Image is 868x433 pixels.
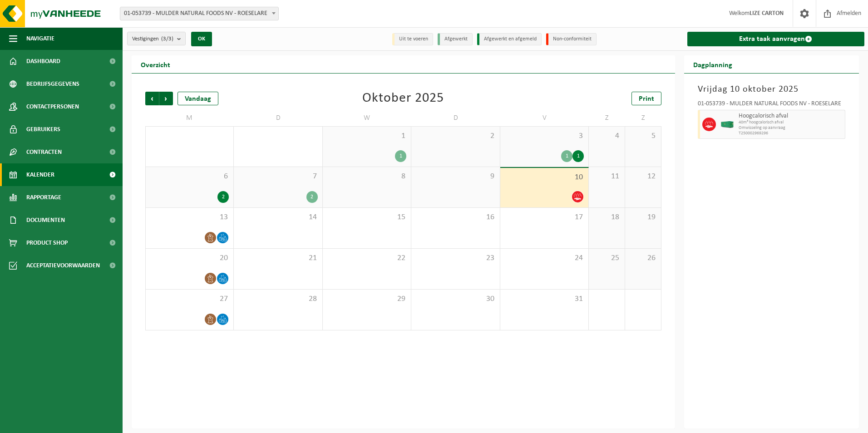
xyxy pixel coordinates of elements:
span: 15 [327,212,406,222]
span: 1 [327,131,406,141]
span: Print [639,95,654,103]
span: 12 [630,172,656,182]
span: Contactpersonen [26,95,79,118]
img: HK-XC-40-GN-00 [720,121,734,128]
li: Afgewerkt [438,33,473,45]
span: Contracten [26,141,62,163]
span: 17 [505,212,584,222]
span: Vorige [145,92,159,105]
span: Bedrijfsgegevens [26,73,79,95]
button: Vestigingen(3/3) [127,32,186,45]
span: Documenten [26,209,65,231]
span: 27 [150,294,229,304]
span: 24 [505,253,584,263]
span: 22 [327,253,406,263]
span: 40m³ hoogcalorisch afval [739,120,843,125]
span: T250002969296 [739,131,843,136]
div: Vandaag [178,92,218,105]
span: 26 [630,253,656,263]
div: 1 [561,150,572,162]
span: 25 [593,253,620,263]
span: 28 [238,294,317,304]
td: Z [589,110,625,126]
span: 18 [593,212,620,222]
span: 4 [593,131,620,141]
span: Volgende [159,92,173,105]
span: 8 [327,172,406,182]
span: 23 [416,253,495,263]
span: Dashboard [26,50,60,73]
span: Omwisseling op aanvraag [739,125,843,131]
span: Rapportage [26,186,61,209]
span: 2 [416,131,495,141]
span: Product Shop [26,231,68,254]
td: D [234,110,322,126]
span: 14 [238,212,317,222]
a: Extra taak aanvragen [687,32,865,46]
span: 31 [505,294,584,304]
span: 3 [505,131,584,141]
span: 29 [327,294,406,304]
span: Hoogcalorisch afval [739,113,843,120]
h2: Dagplanning [684,55,741,73]
strong: LIZE CARTON [750,10,784,17]
span: 13 [150,212,229,222]
li: Uit te voeren [392,33,433,45]
span: Vestigingen [132,32,173,46]
li: Afgewerkt en afgemeld [477,33,542,45]
span: 01-053739 - MULDER NATURAL FOODS NV - ROESELARE [120,7,279,20]
span: 19 [630,212,656,222]
span: 20 [150,253,229,263]
div: 01-053739 - MULDER NATURAL FOODS NV - ROESELARE [698,101,846,110]
td: V [500,110,589,126]
span: Navigatie [26,27,54,50]
h3: Vrijdag 10 oktober 2025 [698,83,846,96]
span: 10 [505,172,584,182]
td: Z [625,110,661,126]
span: 16 [416,212,495,222]
span: Acceptatievoorwaarden [26,254,100,277]
div: 1 [572,150,584,162]
li: Non-conformiteit [546,33,597,45]
div: Oktober 2025 [362,92,444,105]
td: W [323,110,411,126]
span: 7 [238,172,317,182]
td: D [411,110,500,126]
span: 11 [593,172,620,182]
span: 30 [416,294,495,304]
span: Gebruikers [26,118,60,141]
a: Print [631,92,661,105]
count: (3/3) [161,36,173,42]
div: 1 [395,150,406,162]
span: Kalender [26,163,54,186]
button: OK [191,32,212,46]
span: 21 [238,253,317,263]
span: 01-053739 - MULDER NATURAL FOODS NV - ROESELARE [120,7,278,20]
span: 9 [416,172,495,182]
h2: Overzicht [132,55,179,73]
div: 2 [306,191,318,203]
td: M [145,110,234,126]
span: 5 [630,131,656,141]
span: 6 [150,172,229,182]
div: 2 [217,191,229,203]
